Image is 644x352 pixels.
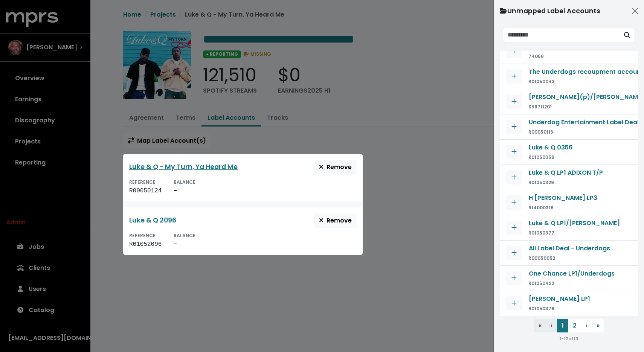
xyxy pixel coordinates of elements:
[500,6,600,16] div: Unmapped Label Accounts
[528,143,573,152] button: Luke & Q 0356
[529,93,644,101] span: [PERSON_NAME](p)/[PERSON_NAME]
[314,213,357,228] button: Remove
[129,240,162,249] div: R01052096
[529,244,610,253] span: All Label Deal - Underdogs
[129,216,176,225] a: Luke & Q 2096
[506,145,522,159] button: Map contract to selected agreement
[568,319,581,332] button: 2
[528,230,554,236] small: R01050377
[503,28,620,42] input: Search unmapped contracts
[529,194,597,202] span: H [PERSON_NAME] LP3
[528,78,555,85] small: R01050043
[506,221,522,235] button: Map contract to selected agreement
[586,321,588,330] span: ›
[506,69,522,84] button: Map contract to selected agreement
[528,117,639,127] button: Underdog Entertainment Label Deal
[528,294,591,304] button: [PERSON_NAME] LP1
[529,67,643,76] span: The Underdogs recoupment account
[529,168,603,177] span: Luke & Q LP1 ADIXON T/P
[528,255,555,261] small: R00050052
[129,162,238,171] a: Luke & Q - My Turn, Ya Heard Me
[529,219,620,227] span: Luke & Q LP1/[PERSON_NAME]
[174,240,195,249] div: -
[528,129,553,135] small: R00050116
[528,67,644,77] button: The Underdogs recoupment account
[528,179,554,186] small: R01050329
[529,294,590,303] span: [PERSON_NAME] LP1
[129,232,156,239] small: REFERENCE
[528,280,554,286] small: R01050422
[314,160,357,174] button: Remove
[129,186,162,195] div: R00050124
[597,321,600,330] span: »
[629,5,641,17] button: Close
[557,319,568,332] button: 1
[506,120,522,134] button: Map contract to selected agreement
[528,53,544,59] small: 74058
[529,269,615,278] span: One Chance LP1/Underdogs
[319,163,352,171] span: Remove
[506,94,522,109] button: Map contract to selected agreement
[506,195,522,210] button: Map contract to selected agreement
[174,179,195,185] small: BALANCE
[319,216,352,225] span: Remove
[506,170,522,184] button: Map contract to selected agreement
[528,269,615,279] button: One Chance LP1/Underdogs
[506,44,522,58] button: Map contract to selected agreement
[528,244,610,253] button: All Label Deal - Underdogs
[528,154,554,160] small: R01050356
[559,335,578,342] small: 1 - 12 of 13
[174,232,195,239] small: BALANCE
[129,179,156,185] small: REFERENCE
[528,218,620,228] button: Luke & Q LP1/[PERSON_NAME]
[528,104,552,110] small: S58711201
[528,193,598,203] button: H [PERSON_NAME] LP3
[528,305,554,312] small: R01050378
[529,143,572,152] span: Luke & Q 0356
[529,118,639,126] span: Underdog Entertainment Label Deal
[528,168,603,178] button: Luke & Q LP1 ADIXON T/P
[506,271,522,285] button: Map contract to selected agreement
[506,246,522,260] button: Map contract to selected agreement
[174,186,195,195] div: -
[528,204,554,211] small: R14000318
[506,296,522,311] button: Map contract to selected agreement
